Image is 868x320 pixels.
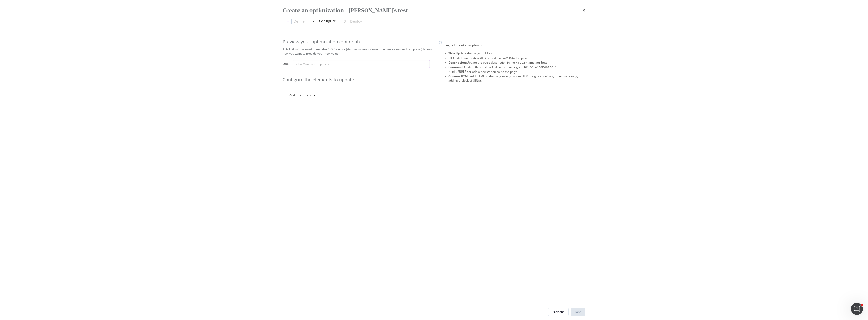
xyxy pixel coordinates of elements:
iframe: Intercom live chat [851,303,863,315]
div: Page elements to optimize [444,43,581,47]
div: Configure [319,19,336,24]
li: Update the page . [448,51,581,56]
div: Add an element [289,94,312,97]
strong: Description: [448,60,467,65]
div: Configure the elements to update [283,77,434,83]
div: 3 [344,19,346,24]
input: https://www.example.com [293,60,430,68]
strong: Title: [448,51,456,55]
span: <title> [479,52,492,55]
span: <meta> [516,61,527,64]
li: Update an existing or add a new to the page. [448,56,581,60]
button: Add an element [283,91,318,99]
div: Define [294,19,305,24]
div: This URL will be used to test the CSS Selector (defines where to insert the new value) and templa... [283,47,434,56]
span: <h1> [505,56,512,60]
li: Update the page description in the name attribute [448,60,581,65]
span: <h1> [479,56,487,60]
strong: H1: [448,56,453,60]
div: Preview your optimization (optional) [283,39,434,45]
li: Add HTML to the page using custom HTML (e.g., canonicals, other meta tags, adding a block of URLs). [448,74,581,83]
div: Next [575,310,581,314]
button: Previous [548,308,569,316]
div: times [582,6,585,15]
label: URL [283,62,289,67]
strong: Custom HTML: [448,74,470,78]
li: Update the existing URL in the existing or add a new canonical to the page. [448,65,581,74]
div: Create an optimization - [PERSON_NAME]'s test [283,6,408,15]
strong: Canonical: [448,65,464,69]
span: <link rel="canonical" href="URL"> [448,65,557,74]
div: Previous [552,310,564,314]
button: Next [571,308,585,316]
div: Deploy [350,19,362,24]
div: 2 [313,19,315,24]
